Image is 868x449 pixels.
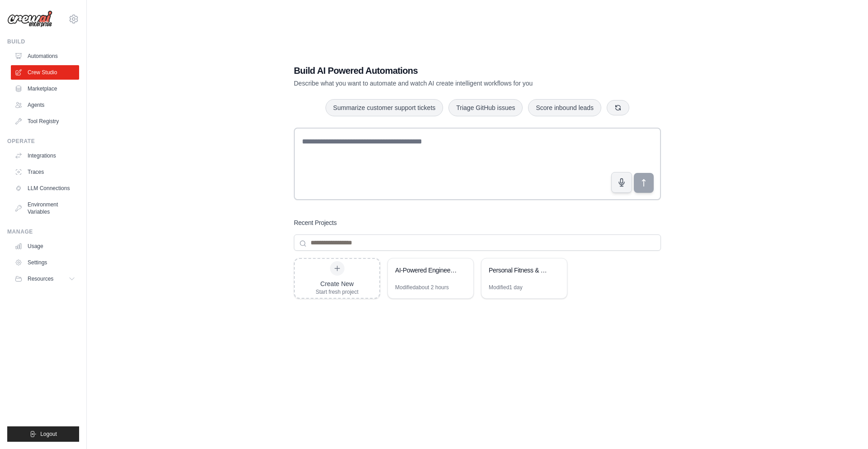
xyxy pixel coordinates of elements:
[489,284,523,291] div: Modified 1 day
[11,197,79,219] a: Environment Variables
[7,10,52,28] img: Logo
[294,64,598,77] h1: Build AI Powered Automations
[11,98,79,112] a: Agents
[611,172,632,193] button: Click to speak your automation idea
[607,100,629,115] button: Get new suggestions
[11,239,79,253] a: Usage
[294,218,337,227] h3: Recent Projects
[40,430,57,438] span: Logout
[11,181,79,196] a: LLM Connections
[11,81,79,96] a: Marketplace
[294,79,598,88] p: Describe what you want to automate and watch AI create intelligent workflows for you
[11,65,79,80] a: Crew Studio
[316,288,359,296] div: Start fresh project
[395,266,457,275] div: AI-Powered Engineering Execution Crew
[7,38,79,45] div: Build
[316,279,359,288] div: Create New
[489,266,551,275] div: Personal Fitness & Health Tracker
[448,99,523,116] button: Triage GitHub issues
[7,426,79,442] button: Logout
[7,228,79,235] div: Manage
[11,148,79,163] a: Integrations
[11,165,79,179] a: Traces
[325,99,443,116] button: Summarize customer support tickets
[11,114,79,129] a: Tool Registry
[395,284,449,291] div: Modified about 2 hours
[28,275,53,282] span: Resources
[528,99,601,116] button: Score inbound leads
[7,138,79,145] div: Operate
[11,255,79,270] a: Settings
[11,272,79,286] button: Resources
[11,49,79,63] a: Automations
